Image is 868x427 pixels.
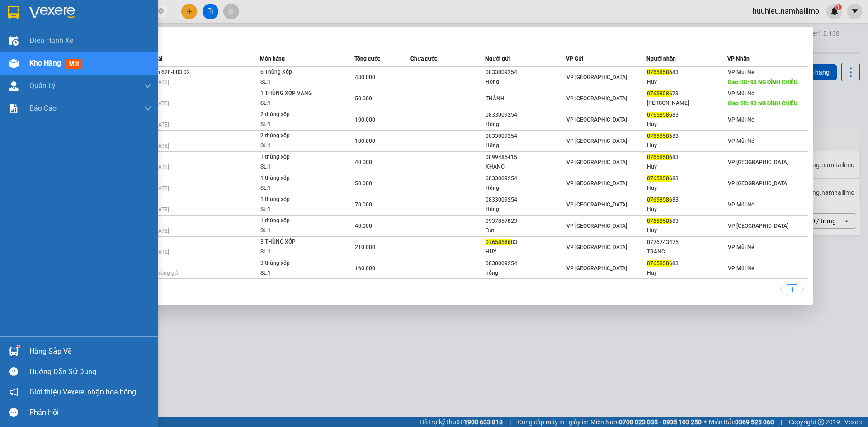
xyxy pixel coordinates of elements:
[260,77,328,87] div: SL: 1
[260,237,328,247] div: 3 THÙNG XỐP
[260,216,328,226] div: 1 thùng xốp
[647,175,672,182] span: 07658586
[728,265,754,272] span: VP Mũi Né
[728,79,797,85] span: Giao DĐ: 93 NG ĐÌNH CHIỂU
[486,120,566,129] div: Hồng
[647,120,727,129] div: Huy
[486,110,566,120] div: 0833009254
[486,216,566,226] div: 0937857823
[647,131,727,141] div: 83
[647,89,727,99] div: 73
[355,202,372,208] span: 70.000
[29,406,151,419] div: Phản hồi
[728,180,788,187] span: VP [GEOGRAPHIC_DATA]
[647,238,727,247] div: 0776743475
[486,141,566,150] div: Hồng
[260,258,328,268] div: 3 thùng xốp
[66,59,82,69] span: mới
[9,36,19,46] img: warehouse-icon
[158,7,164,16] span: close-circle
[260,268,328,278] div: SL: 1
[260,99,328,108] div: SL: 1
[647,133,672,139] span: 07658586
[647,268,727,278] div: Huy
[29,386,136,398] span: Giới thiệu Vexere, nhận hoa hồng
[29,35,73,46] span: Điều hành xe
[8,6,19,19] img: logo-vxr
[787,284,797,295] li: 1
[486,153,566,162] div: 0899485415
[647,247,727,257] div: TRANG
[355,265,375,272] span: 160.000
[355,95,372,102] span: 50.000
[486,162,566,172] div: KHANG
[647,218,672,224] span: 07658586
[355,117,375,123] span: 100.000
[260,183,328,193] div: SL: 1
[566,117,627,123] span: VP [GEOGRAPHIC_DATA]
[355,180,372,187] span: 50.000
[728,223,788,229] span: VP [GEOGRAPHIC_DATA]
[727,56,750,62] span: VP Nhận
[29,103,57,114] span: Báo cáo
[355,223,372,229] span: 40.000
[486,205,566,214] div: Hồng
[728,69,754,75] span: VP Mũi Né
[486,239,511,245] span: 07658586
[647,205,727,214] div: Huy
[486,247,566,257] div: HUY
[647,216,727,226] div: 83
[778,286,784,292] span: left
[566,138,627,144] span: VP [GEOGRAPHIC_DATA]
[647,197,672,203] span: 07658586
[728,202,754,208] span: VP Mũi Né
[260,120,328,130] div: SL: 1
[260,162,328,172] div: SL: 1
[566,180,627,187] span: VP [GEOGRAPHIC_DATA]
[486,238,566,247] div: 83
[355,74,375,80] span: 480.000
[138,270,179,276] span: Khách không gửi
[260,226,328,236] div: SL: 1
[486,68,566,77] div: 0833009254
[158,8,164,14] span: close-circle
[9,408,18,417] span: message
[486,226,566,235] div: Đạt
[647,162,727,172] div: Huy
[410,56,437,62] span: Chưa cước
[566,95,627,102] span: VP [GEOGRAPHIC_DATA]
[138,69,190,75] span: VP Nhận 62F-003.02
[728,244,754,250] span: VP Mũi Né
[260,247,328,257] div: SL: 1
[647,154,672,160] span: 07658586
[144,82,151,89] span: down
[486,131,566,141] div: 0833009254
[260,67,328,77] div: 6 Thùng Xốp
[260,110,328,120] div: 2 thùng xốp
[566,202,627,208] span: VP [GEOGRAPHIC_DATA]
[486,195,566,205] div: 0833009254
[354,56,380,62] span: Tổng cước
[9,388,18,396] span: notification
[647,110,727,120] div: 83
[647,226,727,235] div: Huy
[647,259,727,268] div: 83
[260,174,328,183] div: 1 thùng xốp
[647,183,727,193] div: Huy
[647,99,727,108] div: [PERSON_NAME]
[647,112,672,118] span: 07658586
[800,286,806,292] span: right
[647,68,727,77] div: 83
[647,69,672,75] span: 07658586
[647,195,727,205] div: 83
[486,268,566,278] div: hồng
[9,104,19,113] img: solution-icon
[355,159,372,165] span: 40.000
[260,56,285,62] span: Món hàng
[566,265,627,272] span: VP [GEOGRAPHIC_DATA]
[776,284,787,295] button: left
[566,244,627,250] span: VP [GEOGRAPHIC_DATA]
[17,345,20,348] sup: 1
[260,195,328,205] div: 1 thùng xốp
[260,89,328,99] div: 1 THÙNG XỐP VÀNG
